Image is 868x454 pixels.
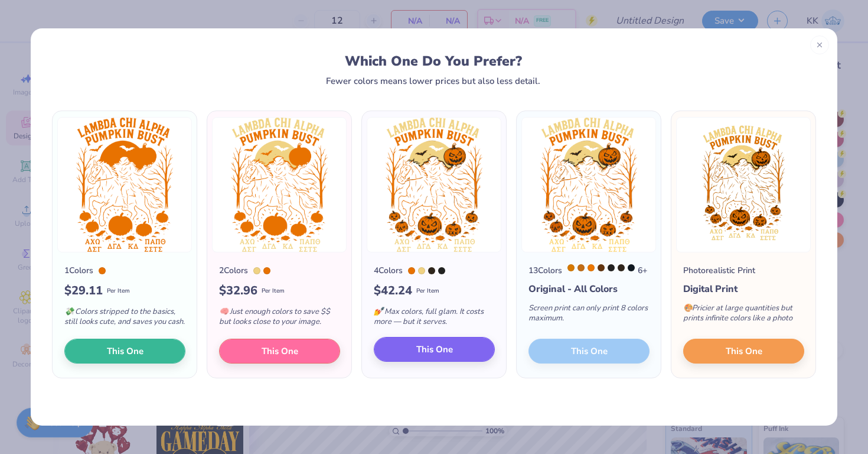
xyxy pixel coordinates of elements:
[262,287,285,296] span: Per Item
[726,345,762,358] span: This One
[64,282,103,300] span: $ 29.11
[528,264,562,277] div: 13 Colors
[64,264,93,277] div: 1 Colors
[367,117,501,252] img: 4 color option
[64,300,185,339] div: Colors stripped to the basics, still looks cute, and saves you cash.
[428,267,435,274] div: Black 4 C
[683,339,804,364] button: This One
[683,303,693,313] span: 🎨
[577,264,585,271] div: 7414 C
[628,264,635,271] div: Black 6 C
[408,267,415,274] div: 152 C
[528,296,650,335] div: Screen print can only print 8 colors maximum.
[416,343,453,356] span: This One
[416,287,439,296] span: Per Item
[219,282,257,300] span: $ 32.96
[608,264,615,271] div: Neutral Black C
[683,282,804,296] div: Digital Print
[588,264,595,271] div: 716 C
[57,117,192,252] img: 1 color option
[618,264,625,271] div: Black 4 C
[219,300,340,339] div: Just enough colors to save $$ but looks close to your image.
[528,282,650,296] div: Original - All Colors
[219,264,248,277] div: 2 Colors
[598,264,605,271] div: 732 C
[438,267,445,274] div: Neutral Black C
[374,306,383,317] span: 💅
[99,267,106,274] div: 152 C
[63,53,804,69] div: Which One Do You Prefer?
[374,282,412,300] span: $ 42.24
[374,300,495,339] div: Max colors, full glam. It costs more — but it serves.
[683,296,804,335] div: Pricier at large quantities but prints infinite colors like a photo
[263,267,270,274] div: 152 C
[683,264,755,277] div: Photorealistic Print
[374,337,495,362] button: This One
[107,345,143,358] span: This One
[676,117,811,252] img: Photorealistic preview
[64,306,74,317] span: 💸
[253,267,260,274] div: 7403 C
[262,345,298,358] span: This One
[219,339,340,364] button: This One
[521,117,656,252] img: 13 color option
[64,339,185,364] button: This One
[567,264,575,271] div: 1385 C
[418,267,425,274] div: 7403 C
[107,287,130,296] span: Per Item
[374,264,403,277] div: 4 Colors
[212,117,347,252] img: 2 color option
[219,306,229,317] span: 🧠
[326,76,540,86] div: Fewer colors means lower prices but also less detail.
[567,264,647,277] div: 6 +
